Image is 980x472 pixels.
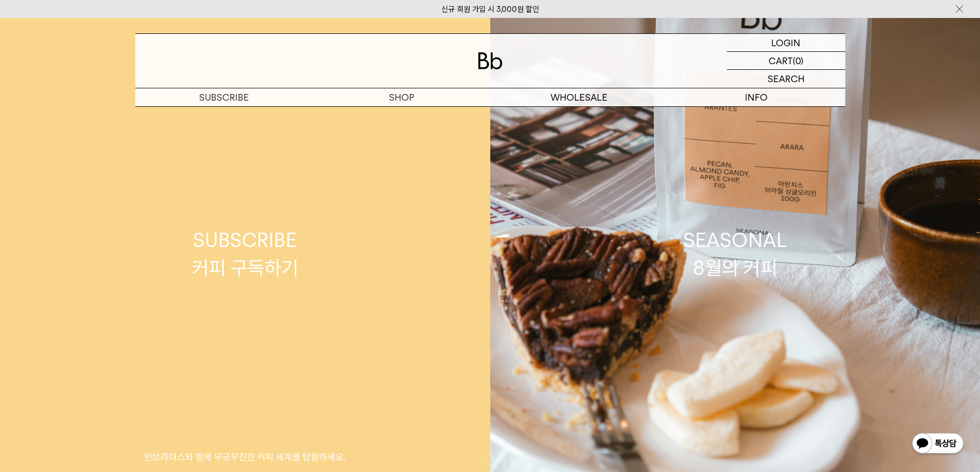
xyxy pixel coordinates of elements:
[769,52,793,69] p: CART
[768,70,805,88] p: SEARCH
[478,52,503,69] img: 로고
[771,34,800,51] p: LOGIN
[490,88,668,106] p: WHOLESALE
[135,88,313,106] a: SUBSCRIBE
[668,88,845,106] p: INFO
[313,88,490,106] a: SHOP
[192,226,298,281] div: SUBSCRIBE 커피 구독하기
[441,5,539,14] a: 신규 회원 가입 시 3,000원 할인
[727,52,845,70] a: CART (0)
[727,34,845,52] a: LOGIN
[793,52,804,69] p: (0)
[683,226,787,281] div: SEASONAL 8월의 커피
[911,432,965,457] img: 카카오톡 채널 1:1 채팅 버튼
